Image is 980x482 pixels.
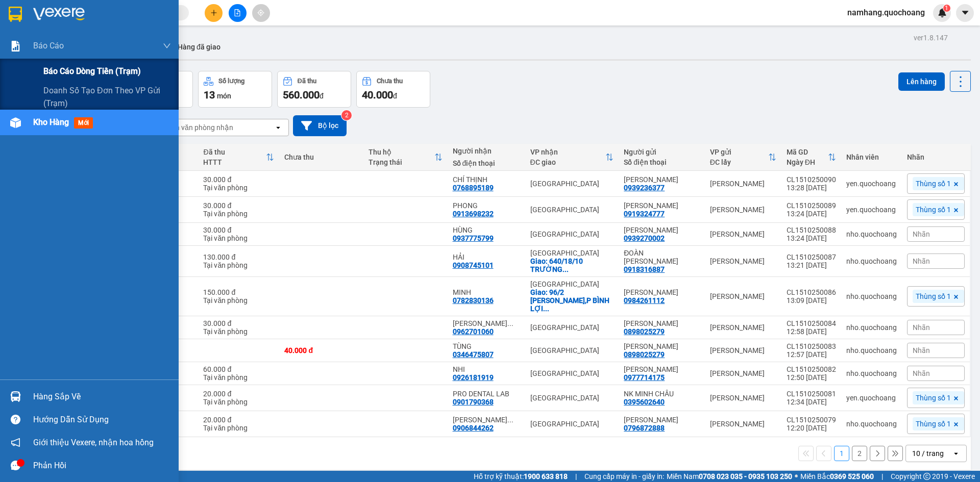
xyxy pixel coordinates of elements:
[795,474,798,478] span: ⚪️
[393,92,397,100] span: đ
[787,148,828,156] div: Mã GD
[624,416,699,424] div: NGUYỄN NGỌC CHÂN
[624,373,665,382] div: 0977714175
[846,257,897,265] div: nho.quochoang
[169,35,229,59] button: Hàng đã giao
[530,280,614,288] div: [GEOGRAPHIC_DATA]
[341,110,352,120] sup: 2
[624,226,699,234] div: NGUYỄN THÀNH NGHĨA
[525,144,619,171] th: Toggle SortBy
[453,288,520,296] div: MINH
[298,78,316,85] div: Đã thu
[234,9,241,16] span: file-add
[913,346,930,354] span: Nhãn
[369,148,434,156] div: Thu hộ
[800,471,874,482] span: Miền Bắc
[584,471,664,482] span: Cung cấp máy in - giấy in:
[453,319,520,327] div: NGUYỄN NGỌC ĐĂNG KHOA (PHI LONG AUTO)
[881,471,883,482] span: |
[453,342,520,350] div: TÙNG
[257,9,264,16] span: aim
[507,319,513,327] span: ...
[710,292,776,300] div: [PERSON_NAME]
[453,234,494,242] div: 0937775799
[913,369,930,377] span: Nhãn
[938,8,947,17] img: icon-new-feature
[203,158,266,166] div: HTTT
[293,115,347,136] button: Bộ lọc
[274,123,282,132] svg: open
[205,4,223,22] button: plus
[787,424,836,432] div: 12:20 [DATE]
[530,369,614,377] div: [GEOGRAPHIC_DATA]
[846,394,897,402] div: yen.quochoang
[916,419,951,428] span: Thùng số 1
[787,234,836,242] div: 13:24 [DATE]
[898,72,945,91] button: Lên hàng
[218,78,244,85] div: Số lượng
[945,5,948,12] span: 1
[203,296,274,305] div: Tại văn phòng
[624,365,699,373] div: TRẦN THỊ DIỄM HƯƠNG
[943,5,950,12] sup: 1
[530,230,614,238] div: [GEOGRAPHIC_DATA]
[916,179,951,188] span: Thùng số 1
[705,144,781,171] th: Toggle SortBy
[530,394,614,402] div: [GEOGRAPHIC_DATA]
[530,323,614,332] div: [GEOGRAPHIC_DATA]
[846,323,897,332] div: nho.quochoang
[530,158,606,166] div: ĐC giao
[710,420,776,428] div: [PERSON_NAME]
[453,424,494,432] div: 0906844262
[787,365,836,373] div: CL1510250082
[624,424,665,432] div: 0796872888
[624,296,665,305] div: 0984261112
[277,71,351,108] button: Đã thu560.000đ
[952,449,960,458] svg: open
[163,42,171,50] span: down
[10,117,21,128] img: warehouse-icon
[710,346,776,354] div: [PERSON_NAME]
[33,389,171,404] div: Hàng sắp về
[453,253,520,261] div: HẢI
[624,158,699,166] div: Số điện thoại
[916,292,951,301] span: Thùng số 1
[956,4,974,22] button: caret-down
[204,89,215,101] span: 13
[203,327,274,336] div: Tại văn phòng
[787,253,836,261] div: CL1510250087
[710,180,776,188] div: [PERSON_NAME]
[203,234,274,242] div: Tại văn phòng
[203,148,266,156] div: Đã thu
[787,398,836,406] div: 12:34 [DATE]
[787,319,836,327] div: CL1510250084
[198,144,279,171] th: Toggle SortBy
[830,472,874,480] strong: 0369 525 060
[524,472,568,480] strong: 1900 633 818
[453,390,520,398] div: PRO DENTAL LAB
[10,41,21,52] img: solution-icon
[787,261,836,269] div: 13:21 [DATE]
[229,4,247,22] button: file-add
[846,420,897,428] div: nho.quochoang
[787,175,836,184] div: CL1510250090
[377,78,403,85] div: Chưa thu
[624,342,699,350] div: PHẠM QUANG VINH
[710,158,768,166] div: ĐC lấy
[203,253,274,261] div: 130.000 đ
[10,391,21,402] img: warehouse-icon
[624,350,665,359] div: 0898025279
[913,323,930,332] span: Nhãn
[453,210,494,218] div: 0913698232
[575,471,577,482] span: |
[453,327,494,336] div: 0962701060
[507,416,513,424] span: ...
[787,342,836,350] div: CL1510250083
[624,265,665,273] div: 0918316887
[11,438,20,447] span: notification
[846,292,897,300] div: nho.quochoang
[624,288,699,296] div: LÊ THỊ THANH HOA
[787,158,828,166] div: Ngày ĐH
[624,210,665,218] div: 0919324777
[913,257,930,265] span: Nhãn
